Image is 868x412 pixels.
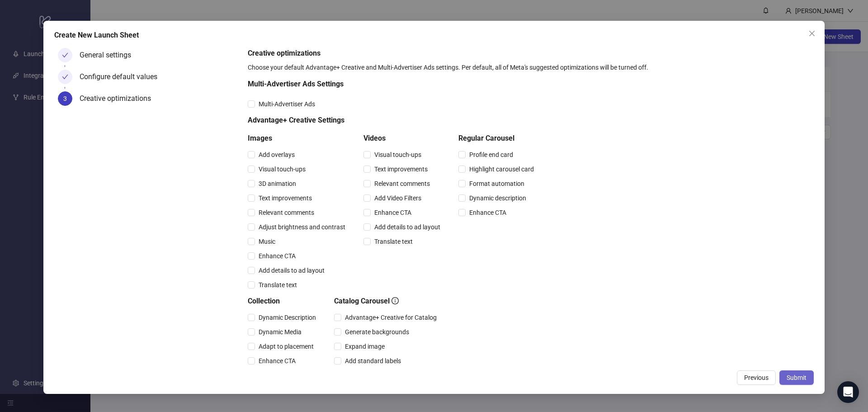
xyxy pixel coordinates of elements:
[371,150,425,160] span: Visual touch-ups
[341,356,405,366] span: Add standard labels
[744,374,769,381] span: Previous
[255,341,317,351] span: Adapt to placement
[62,52,68,58] span: check
[255,150,298,160] span: Add overlays
[334,296,440,307] h5: Catalog Carousel
[363,133,444,144] h5: Videos
[255,327,305,337] span: Dynamic Media
[63,95,67,102] span: 3
[371,222,444,232] span: Add details to ad layout
[80,70,165,84] div: Configure default values
[255,237,279,246] span: Music
[371,179,434,189] span: Relevant comments
[255,356,299,366] span: Enhance CTA
[255,280,301,290] span: Translate text
[466,193,530,203] span: Dynamic description
[255,222,349,232] span: Adjust brightness and contrast
[62,74,68,80] span: check
[255,164,309,174] span: Visual touch-ups
[248,79,538,90] h5: Multi-Advertiser Ads Settings
[255,179,300,189] span: 3D animation
[737,370,776,385] button: Previous
[392,297,399,304] span: info-circle
[371,208,415,218] span: Enhance CTA
[371,164,431,174] span: Text improvements
[787,374,807,381] span: Submit
[248,115,538,126] h5: Advantage+ Creative Settings
[341,341,388,351] span: Expand image
[371,237,416,246] span: Translate text
[248,62,810,72] div: Choose your default Advantage+ Creative and Multi-Advertiser Ads settings. Per default, all of Me...
[779,370,814,385] button: Submit
[371,193,425,203] span: Add Video Filters
[341,327,413,337] span: Generate backgrounds
[255,193,316,203] span: Text improvements
[255,251,299,261] span: Enhance CTA
[54,30,814,41] div: Create New Launch Sheet
[248,48,810,59] h5: Creative optimizations
[805,26,819,41] button: Close
[248,133,349,144] h5: Images
[466,179,528,189] span: Format automation
[458,133,538,144] h5: Regular Carousel
[837,381,859,403] div: Open Intercom Messenger
[341,313,440,322] span: Advantage+ Creative for Catalog
[255,313,320,322] span: Dynamic Description
[466,208,510,218] span: Enhance CTA
[466,164,538,174] span: Highlight carousel card
[255,208,318,218] span: Relevant comments
[255,99,319,109] span: Multi-Advertiser Ads
[255,265,328,275] span: Add details to ad layout
[248,296,320,307] h5: Collection
[80,91,158,106] div: Creative optimizations
[80,48,138,62] div: General settings
[466,150,517,160] span: Profile end card
[808,30,816,37] span: close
